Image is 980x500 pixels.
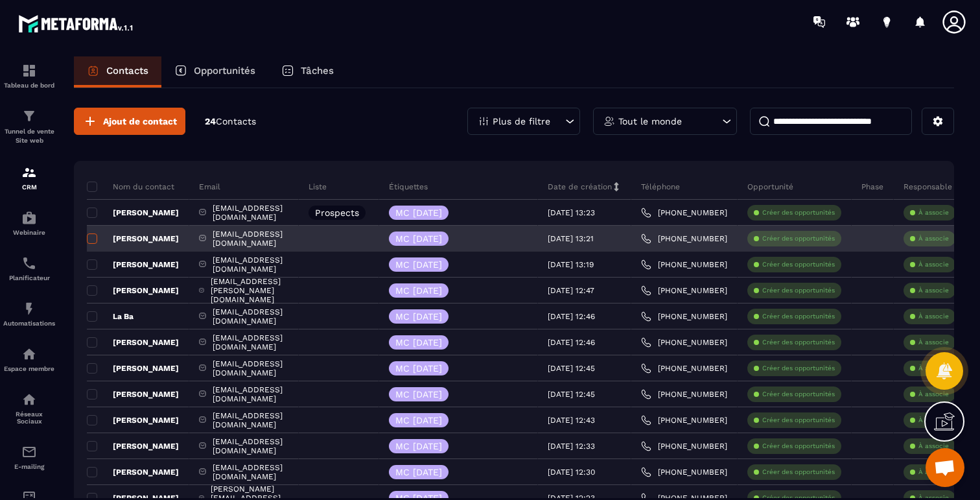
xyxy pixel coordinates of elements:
p: Téléphone [641,182,680,192]
p: MC [DATE] [395,416,442,425]
p: [DATE] 12:46 [548,312,595,321]
p: Espace membre [3,365,55,372]
p: MC [DATE] [395,312,442,321]
p: MC [DATE] [395,208,442,217]
p: À associe [918,234,949,243]
p: Créer des opportunités [762,468,835,477]
a: social-networksocial-networkRéseaux Sociaux [3,382,55,435]
p: [PERSON_NAME] [87,233,179,244]
a: Contacts [74,56,161,88]
a: schedulerschedulerPlanificateur [3,246,55,291]
p: [DATE] 12:30 [548,468,595,477]
a: [PHONE_NUMBER] [641,208,727,218]
p: MC [DATE] [395,390,442,399]
img: formation [21,63,37,78]
p: La Ba [87,311,134,322]
p: Créer des opportunités [762,442,835,451]
p: À associe [918,208,949,217]
p: Responsable [904,182,952,192]
p: [DATE] 12:43 [548,416,595,425]
a: [PHONE_NUMBER] [641,415,727,425]
img: automations [21,301,37,316]
p: Prospects [315,208,359,217]
p: À associe [918,468,949,477]
p: [PERSON_NAME] [87,337,179,348]
p: [DATE] 12:47 [548,286,594,295]
p: À associe [918,442,949,451]
span: Contacts [216,116,256,126]
p: À associe [918,260,949,269]
img: scheduler [21,256,37,271]
p: Créer des opportunités [762,312,835,321]
p: [DATE] 12:33 [548,442,595,451]
img: social-network [21,392,37,407]
p: E-mailing [3,463,55,470]
p: Contacts [106,65,148,77]
p: [DATE] 12:45 [548,364,595,373]
p: [DATE] 13:21 [548,234,594,243]
p: Webinaire [3,229,55,236]
p: Tâches [301,65,334,77]
p: Automatisations [3,320,55,327]
p: MC [DATE] [395,364,442,373]
p: Date de création [548,182,612,192]
p: [DATE] 13:23 [548,208,595,217]
p: Tunnel de vente Site web [3,127,55,145]
a: [PHONE_NUMBER] [641,337,727,348]
p: [PERSON_NAME] [87,389,179,399]
a: formationformationTunnel de vente Site web [3,99,55,155]
p: Email [199,182,220,192]
span: Ajout de contact [103,115,177,128]
img: automations [21,346,37,362]
a: Opportunités [161,56,268,88]
p: Créer des opportunités [762,286,835,295]
p: [DATE] 13:19 [548,260,594,269]
p: À associe [918,416,949,425]
a: [PHONE_NUMBER] [641,363,727,374]
p: [PERSON_NAME] [87,441,179,451]
a: formationformationCRM [3,155,55,200]
p: MC [DATE] [395,468,442,477]
p: MC [DATE] [395,260,442,269]
p: MC [DATE] [395,286,442,295]
a: automationsautomationsWebinaire [3,200,55,246]
p: Créer des opportunités [762,234,835,243]
p: Créer des opportunités [762,390,835,399]
p: [PERSON_NAME] [87,208,179,218]
p: [PERSON_NAME] [87,259,179,270]
p: Créer des opportunités [762,364,835,373]
p: [PERSON_NAME] [87,363,179,374]
p: [DATE] 12:45 [548,390,595,399]
div: Ouvrir le chat [926,448,964,487]
a: [PHONE_NUMBER] [641,259,727,270]
img: automations [21,210,37,226]
p: [PERSON_NAME] [87,467,179,477]
a: [PHONE_NUMBER] [641,441,727,451]
img: formation [21,165,37,180]
a: [PHONE_NUMBER] [641,285,727,296]
a: Tâches [268,56,347,88]
p: Nom du contact [87,182,174,192]
p: Liste [309,182,327,192]
p: MC [DATE] [395,338,442,347]
p: 24 [205,115,256,128]
p: Créer des opportunités [762,338,835,347]
p: Opportunité [747,182,793,192]
p: [DATE] 12:46 [548,338,595,347]
p: Planificateur [3,274,55,281]
p: Tout le monde [618,117,682,126]
p: MC [DATE] [395,442,442,451]
p: À associe [918,364,949,373]
img: email [21,444,37,460]
p: [PERSON_NAME] [87,415,179,425]
img: formation [21,108,37,124]
p: Créer des opportunités [762,416,835,425]
p: MC [DATE] [395,234,442,243]
a: automationsautomationsAutomatisations [3,291,55,337]
p: Phase [861,182,883,192]
a: [PHONE_NUMBER] [641,233,727,244]
a: [PHONE_NUMBER] [641,467,727,477]
p: Opportunités [194,65,255,77]
p: À associe [918,312,949,321]
p: Étiquettes [389,182,428,192]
